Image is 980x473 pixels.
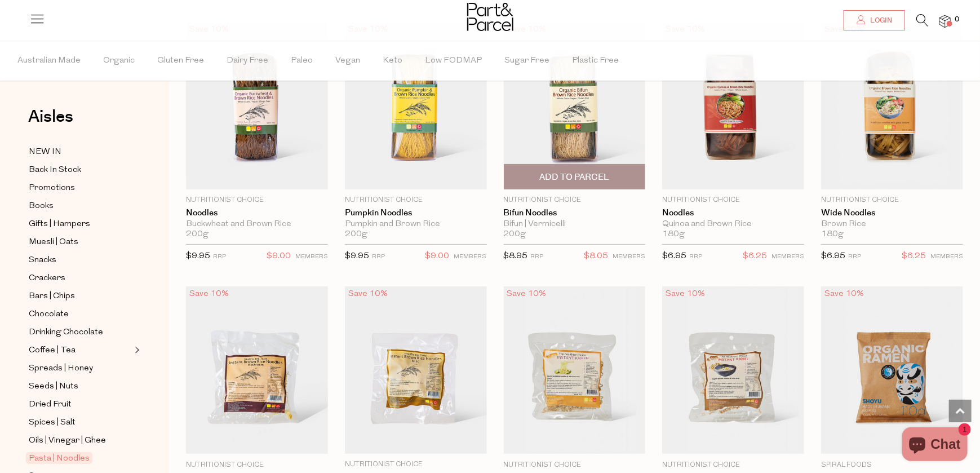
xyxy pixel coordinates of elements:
[29,217,131,231] a: Gifts | Hampers
[29,218,90,231] span: Gifts | Hampers
[345,252,369,260] span: $9.95
[425,41,482,81] span: Low FODMAP
[291,41,313,81] span: Paleo
[902,249,926,264] span: $6.25
[939,15,951,27] a: 0
[504,460,646,470] p: Nutritionist Choice
[17,41,81,81] span: Australian Made
[539,171,609,183] span: Add To Parcel
[662,195,804,205] p: Nutritionist Choice
[383,41,402,81] span: Keto
[29,434,131,448] a: Oils | Vinegar | Ghee
[29,434,106,448] span: Oils | Vinegar | Ghee
[29,200,54,213] span: Books
[186,286,232,302] div: Save 10%
[821,286,867,302] div: Save 10%
[345,22,487,189] img: Pumpkin Noodles
[613,254,645,260] small: MEMBERS
[425,249,450,264] span: $9.00
[29,325,131,339] a: Drinking Chocolate
[504,41,549,81] span: Sugar Free
[662,286,708,302] div: Save 10%
[29,362,93,375] span: Spreads | Honey
[29,181,131,195] a: Promotions
[29,290,75,303] span: Bars | Chips
[29,199,131,213] a: Books
[584,249,608,264] span: $8.05
[867,16,892,25] span: Login
[29,361,131,375] a: Spreads | Honey
[29,236,78,249] span: Muesli | Oats
[372,254,385,260] small: RRP
[29,163,131,177] a: Back In Stock
[504,22,646,189] img: Bifun Noodles
[267,249,291,264] span: $9.00
[29,289,131,303] a: Bars | Chips
[29,398,72,412] span: Dried Fruit
[29,452,131,465] a: Pasta | Noodles
[186,229,209,240] span: 200g
[29,253,131,267] a: Snacks
[186,22,328,189] img: Noodles
[662,286,804,454] img: Instant Ramen
[662,252,686,260] span: $6.95
[504,164,646,189] button: Add To Parcel
[29,343,131,357] a: Coffee | Tea
[29,307,131,321] a: Chocolate
[821,22,963,189] img: Wide Noodles
[662,219,804,229] div: Quinoa and Brown Rice
[821,252,845,260] span: $6.95
[821,460,963,470] p: Spiral Foods
[28,108,73,136] a: Aisles
[662,229,685,240] span: 180g
[467,3,513,31] img: Part&Parcel
[345,219,487,229] div: Pumpkin and Brown Rice
[454,254,487,260] small: MEMBERS
[345,195,487,205] p: Nutritionist Choice
[504,219,646,229] div: Bifun | Vermicelli
[29,380,78,394] span: Seeds | Nuts
[821,229,844,240] span: 180g
[821,286,963,454] img: Organic Ramen
[345,286,391,302] div: Save 10%
[531,254,544,260] small: RRP
[29,272,65,285] span: Crackers
[186,460,328,470] p: Nutritionist Choice
[899,427,971,464] inbox-online-store-chat: Shopify online store chat
[821,195,963,205] p: Nutritionist Choice
[504,195,646,205] p: Nutritionist Choice
[29,254,56,267] span: Snacks
[29,163,81,177] span: Back In Stock
[930,254,963,260] small: MEMBERS
[335,41,360,81] span: Vegan
[689,254,702,260] small: RRP
[504,208,646,218] a: Bifun Noodles
[28,104,73,129] span: Aisles
[662,22,804,189] img: Noodles
[504,286,550,302] div: Save 10%
[29,182,75,195] span: Promotions
[345,229,367,240] span: 200g
[821,208,963,218] a: Wide Noodles
[29,326,103,339] span: Drinking Chocolate
[29,145,131,159] a: NEW IN
[952,15,962,25] span: 0
[186,219,328,229] div: Buckwheat and Brown Rice
[345,459,487,470] p: Nutritionist Choice
[29,344,76,357] span: Coffee | Tea
[186,195,328,205] p: Nutritionist Choice
[821,219,963,229] div: Brown Rice
[227,41,268,81] span: Dairy Free
[29,308,69,321] span: Chocolate
[29,271,131,285] a: Crackers
[132,343,140,357] button: Expand/Collapse Coffee | Tea
[662,208,804,218] a: Noodles
[29,379,131,394] a: Seeds | Nuts
[29,397,131,412] a: Dried Fruit
[504,229,526,240] span: 200g
[504,286,646,454] img: Instant Ramen
[29,235,131,249] a: Muesli | Oats
[26,452,92,464] span: Pasta | Noodles
[103,41,135,81] span: Organic
[743,249,767,264] span: $6.25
